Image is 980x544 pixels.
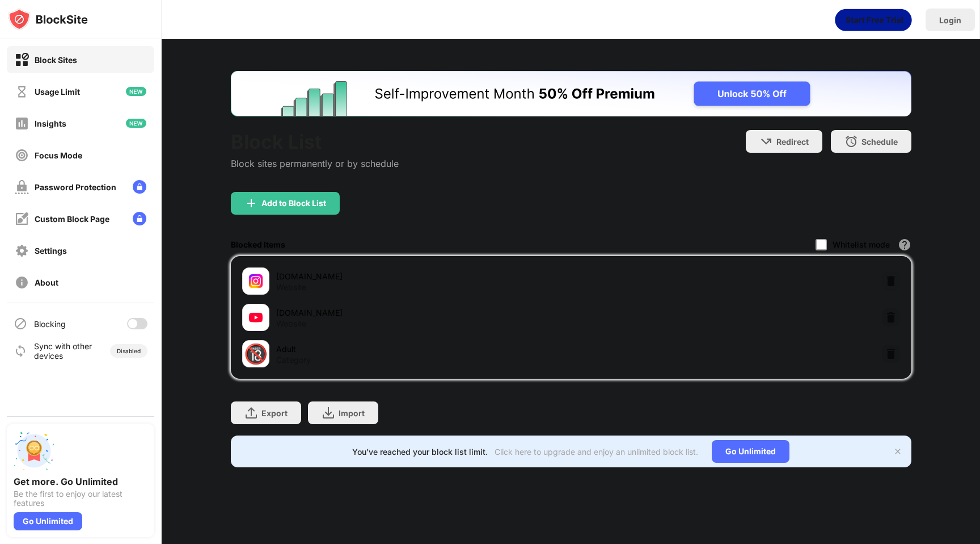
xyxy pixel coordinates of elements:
[352,447,488,457] div: You’ve reached your block list limit.
[261,199,326,208] div: Add to Block List
[276,355,311,365] div: Category
[339,408,365,418] div: Import
[15,212,29,226] img: customize-block-page-off.svg
[861,137,898,147] div: Schedule
[35,214,109,224] div: Custom Block Page
[249,311,263,324] img: favicons
[35,55,77,65] div: Block Sites
[776,137,809,147] div: Redirect
[833,240,890,249] div: Whitelist mode
[35,150,82,160] div: Focus Mode
[835,9,912,31] div: animation
[276,307,571,319] div: [DOMAIN_NAME]
[15,180,29,194] img: password-protection-off.svg
[939,15,961,25] div: Login
[14,430,54,471] img: push-unlimited.svg
[117,348,141,354] div: Disabled
[276,319,306,329] div: Website
[35,246,67,256] div: Settings
[35,119,66,128] div: Insights
[35,278,58,287] div: About
[712,440,789,463] div: Go Unlimited
[231,240,285,249] div: Blocked Items
[133,212,146,225] img: lock-menu.svg
[276,270,571,282] div: [DOMAIN_NAME]
[244,342,268,366] div: 🔞
[14,344,27,358] img: sync-icon.svg
[14,317,27,330] img: blocking-icon.svg
[14,512,82,530] div: Go Unlimited
[14,476,147,487] div: Get more. Go Unlimited
[15,85,29,99] img: time-usage-off.svg
[15,244,29,258] img: settings-off.svg
[15,116,29,131] img: insights-off.svg
[34,319,66,329] div: Blocking
[231,71,911,116] iframe: Banner
[231,158,399,169] div: Block sites permanently or by schedule
[126,87,146,96] img: new-icon.svg
[14,489,147,508] div: Be the first to enjoy our latest features
[34,341,92,361] div: Sync with other devices
[35,182,116,192] div: Password Protection
[276,282,306,292] div: Website
[495,447,698,457] div: Click here to upgrade and enjoy an unlimited block list.
[35,87,80,97] div: Usage Limit
[133,180,146,194] img: lock-menu.svg
[8,8,88,31] img: logo-blocksite.svg
[249,274,263,288] img: favicons
[15,148,29,162] img: focus-off.svg
[15,275,29,290] img: about-off.svg
[15,53,29,67] img: block-on.svg
[231,130,399,153] div: Block List
[276,343,571,355] div: Adult
[261,408,288,418] div: Export
[126,119,146,128] img: new-icon.svg
[893,447,902,456] img: x-button.svg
